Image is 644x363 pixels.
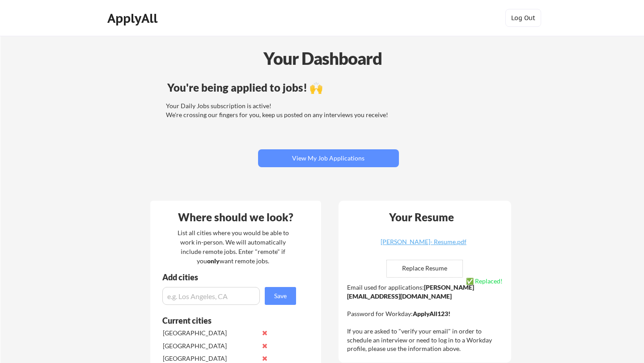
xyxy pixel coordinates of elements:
[370,239,477,253] a: [PERSON_NAME]- Resume.pdf
[163,329,257,338] div: [GEOGRAPHIC_DATA]
[258,149,399,167] button: View My Job Applications
[413,310,450,317] strong: ApplyAll123!
[1,46,644,71] div: Your Dashboard
[167,82,490,93] div: You're being applied to jobs! 🙌
[166,101,488,119] div: Your Daily Jobs subscription is active! We're crossing our fingers for you, keep us posted on any...
[370,239,477,245] div: [PERSON_NAME]- Resume.pdf
[162,287,260,305] input: e.g. Los Angeles, CA
[163,354,257,363] div: [GEOGRAPHIC_DATA]
[265,287,296,305] button: Save
[153,212,319,223] div: Where should we look?
[107,11,160,26] div: ApplyAll
[377,212,466,223] div: Your Resume
[162,273,298,281] div: Add cities
[347,283,505,353] div: Email used for applications: Password for Workday: If you are asked to "verify your email" in ord...
[163,342,257,350] div: [GEOGRAPHIC_DATA]
[207,257,220,265] strong: only
[505,9,541,27] button: Log Out
[162,317,286,325] div: Current cities
[347,283,474,300] strong: [PERSON_NAME][EMAIL_ADDRESS][DOMAIN_NAME]
[172,228,295,266] div: List all cities where you would be able to work in-person. We will automatically include remote j...
[466,276,503,288] div: ✅ Replaced!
